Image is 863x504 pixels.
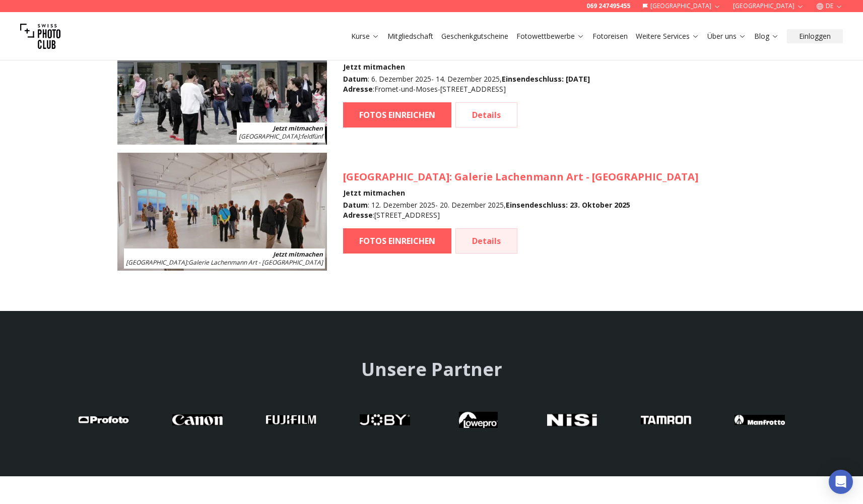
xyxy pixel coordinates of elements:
button: Weitere Services [632,29,703,43]
b: Einsendeschluss : [DATE] [502,74,590,84]
a: Fotoreisen [592,31,628,41]
a: Details [455,228,517,254]
div: : 6. Dezember 2025 - 14. Dezember 2025 , : Fromet-und-Moses-[STREET_ADDRESS] [343,74,590,94]
div: Open Intercom Messenger [829,470,853,494]
b: Datum [343,74,368,84]
button: Fotowettbewerbe [512,29,588,43]
b: Adresse [343,210,373,220]
b: Datum [343,200,368,210]
a: Blog [754,31,779,41]
img: SPC Photo Awards BODENSEE Dezember 2025 [117,153,327,271]
span: : Galerie Lachenmann Art - [GEOGRAPHIC_DATA] [126,258,323,267]
h2: Unsere Partner [61,359,803,380]
span: [GEOGRAPHIC_DATA] [126,258,187,267]
img: Partner [641,412,691,428]
a: FOTOS EINREICHEN [343,228,451,254]
div: : 12. Dezember 2025 - 20. Dezember 2025 , : [STREET_ADDRESS] [343,200,698,220]
img: Partner [735,412,785,428]
h4: Jetzt mitmachen [343,62,590,72]
img: Partner [266,412,316,428]
h4: Jetzt mitmachen [343,188,698,198]
a: Mitgliedschaft [387,31,433,41]
button: Einloggen [787,29,843,43]
img: Partner [79,412,129,428]
a: FOTOS EINREICHEN [343,102,451,128]
b: Jetzt mitmachen [273,124,323,133]
b: Adresse [343,84,373,94]
button: Kurse [347,29,383,43]
button: Blog [750,29,783,43]
span: [GEOGRAPHIC_DATA] [239,132,300,141]
a: Details [455,102,517,128]
a: Weitere Services [636,31,699,41]
img: Partner [547,412,598,428]
img: Partner [172,412,223,428]
b: Jetzt mitmachen [273,250,323,259]
button: Über uns [703,29,750,43]
a: Geschenkgutscheine [441,31,508,41]
img: Swiss photo club [20,16,60,56]
span: : feldfünf [239,132,323,141]
b: Einsendeschluss : 23. Oktober 2025 [506,200,630,210]
a: Fotowettbewerbe [516,31,584,41]
button: Fotoreisen [588,29,632,43]
img: Partner [453,412,504,428]
h3: : Galerie Lachenmann Art - [GEOGRAPHIC_DATA] [343,170,698,184]
button: Mitgliedschaft [383,29,437,43]
a: Kurse [351,31,379,41]
a: 069 247495455 [586,2,630,10]
img: SPC Photo Awards BERLIN Dezember 2025 [117,27,327,145]
a: Über uns [707,31,746,41]
span: [GEOGRAPHIC_DATA] [343,170,449,183]
img: Partner [360,412,410,428]
button: Geschenkgutscheine [437,29,512,43]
